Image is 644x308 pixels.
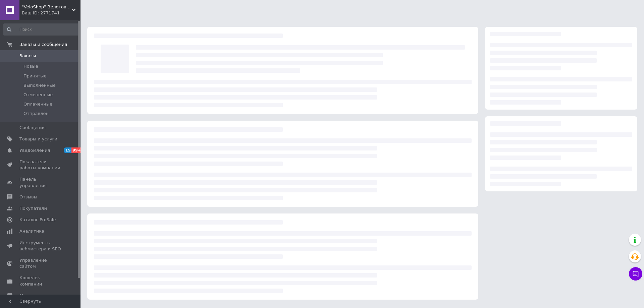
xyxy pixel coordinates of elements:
span: Инструменты вебмастера и SEO [19,240,62,252]
span: Кошелек компании [19,275,62,287]
span: Отправлен [23,111,49,117]
button: Чат с покупателем [629,267,642,281]
span: Каталог ProSale [19,217,56,223]
span: 99+ [71,147,83,153]
span: Покупатели [19,205,47,211]
span: Принятые [23,73,47,79]
span: Показатели работы компании [19,159,62,171]
span: Отзывы [19,194,37,200]
span: Управление сайтом [19,257,62,269]
span: Выполненные [23,82,56,88]
span: Заказы [19,53,36,59]
span: 15 [64,147,71,153]
span: Панель управления [19,176,62,188]
span: Аналитика [19,228,44,234]
span: Уведомления [19,147,50,153]
span: Отмененные [23,92,53,98]
span: Маркет [19,293,37,299]
span: Сообщения [19,125,46,131]
span: Товары и услуги [19,136,57,142]
span: Новые [23,63,38,69]
span: Заказы и сообщения [19,42,67,48]
input: Поиск [3,23,79,36]
div: Ваш ID: 2771741 [22,10,80,16]
span: Оплаченные [23,101,52,107]
span: "VeloShop" Велотовары и активный отдых [22,4,72,10]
